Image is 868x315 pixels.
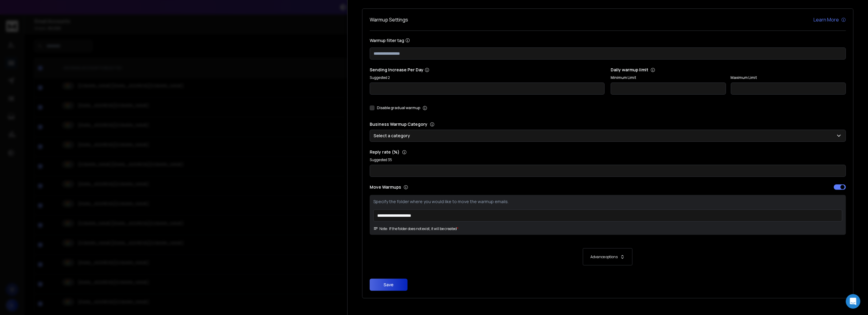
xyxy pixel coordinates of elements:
[814,16,846,23] a: Learn More
[370,157,846,162] p: Suggested 35
[590,255,618,259] p: Advance options
[374,133,412,139] p: Select a category
[370,121,846,127] p: Business Warmup Category
[377,106,420,110] label: Disable gradual warmup
[389,226,457,231] p: If the folder does not exist, it will be created
[370,67,605,73] p: Sending Increase Per Day
[370,279,408,291] button: Save
[731,75,846,80] label: Maximum Limit
[373,226,388,231] span: Note:
[370,75,605,80] p: Suggested 2
[370,16,408,23] h1: Warmup Settings
[370,149,846,155] p: Reply rate (%)
[846,294,860,309] div: Open Intercom Messenger
[370,38,846,43] label: Warmup filter tag
[611,75,726,80] label: Minimum Limit
[611,67,846,73] p: Daily warmup limit
[373,199,842,205] p: Specify the folder where you would like to move the warmup emails.
[370,184,606,190] p: Move Warmups
[376,248,840,265] button: Advance options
